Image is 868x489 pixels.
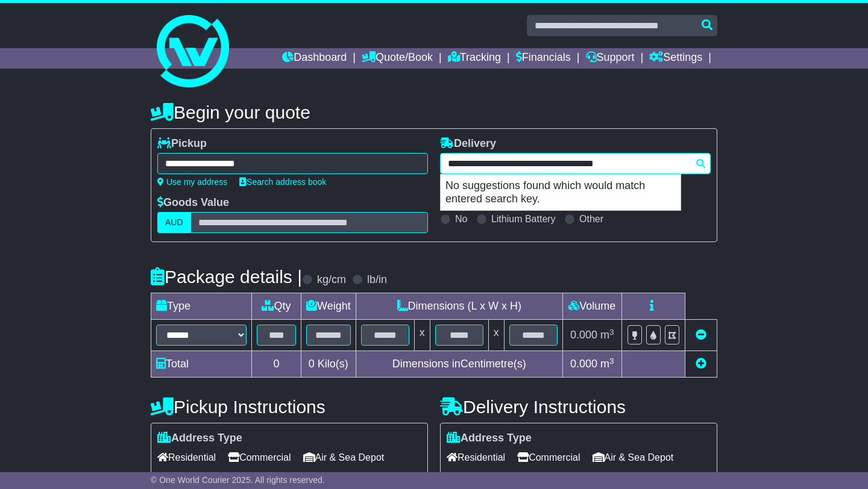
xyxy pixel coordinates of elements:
[516,48,571,69] a: Financials
[367,273,387,287] label: lb/in
[157,432,242,445] label: Address Type
[649,48,702,69] a: Settings
[562,293,621,320] td: Volume
[579,213,603,225] label: Other
[151,397,428,417] h4: Pickup Instructions
[157,212,191,233] label: AUD
[455,213,467,225] label: No
[303,448,385,467] span: Air & Sea Depot
[440,137,496,151] label: Delivery
[570,358,597,370] span: 0.000
[157,137,207,151] label: Pickup
[157,196,229,210] label: Goods Value
[447,432,532,445] label: Address Type
[239,177,326,187] a: Search address book
[362,48,433,69] a: Quote/Book
[317,273,346,287] label: kg/cm
[309,358,315,370] span: 0
[600,358,614,370] span: m
[491,213,556,225] label: Lithium Battery
[517,448,580,467] span: Commercial
[696,329,706,341] a: Remove this item
[151,475,325,485] span: © One World Courier 2025. All rights reserved.
[157,448,216,467] span: Residential
[447,448,505,467] span: Residential
[252,293,301,320] td: Qty
[448,48,501,69] a: Tracking
[696,358,706,370] a: Add new item
[151,102,717,122] h4: Begin your quote
[586,48,635,69] a: Support
[488,320,504,351] td: x
[151,351,252,378] td: Total
[356,351,562,378] td: Dimensions in Centimetre(s)
[301,351,356,378] td: Kilo(s)
[414,320,430,351] td: x
[440,153,711,174] typeahead: Please provide city
[228,448,291,467] span: Commercial
[609,328,614,337] sup: 3
[282,48,347,69] a: Dashboard
[593,448,674,467] span: Air & Sea Depot
[151,267,302,287] h4: Package details |
[440,397,717,417] h4: Delivery Instructions
[252,351,301,378] td: 0
[570,329,597,341] span: 0.000
[609,357,614,366] sup: 3
[356,293,562,320] td: Dimensions (L x W x H)
[157,177,227,187] a: Use my address
[441,175,681,210] p: No suggestions found which would match entered search key.
[600,329,614,341] span: m
[301,293,356,320] td: Weight
[151,293,252,320] td: Type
